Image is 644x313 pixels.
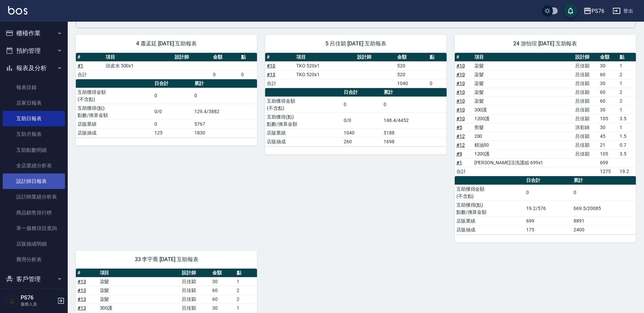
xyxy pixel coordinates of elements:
[342,97,382,112] td: 0
[235,269,257,277] th: 點
[180,295,211,304] td: 呂佳穎
[295,61,356,70] td: TKO 520x1
[524,201,572,216] td: 19.2/576
[235,277,257,286] td: 1
[153,88,193,104] td: 0
[598,105,618,114] td: 30
[618,70,636,79] td: 2
[78,288,86,293] a: #13
[211,277,235,286] td: 30
[76,88,153,104] td: 互助獲得金額 (不含點)
[211,269,235,277] th: 金額
[180,304,211,312] td: 呂佳穎
[193,88,257,104] td: 0
[395,79,428,88] td: 1040
[342,88,382,97] th: 日合計
[3,288,65,305] button: 商品管理
[598,149,618,158] td: 105
[473,61,574,70] td: 染髮
[3,126,65,142] a: 互助月報表
[473,123,574,132] td: 剪髮
[428,53,447,62] th: 點
[572,225,636,234] td: 2400
[598,79,618,88] td: 30
[265,53,446,88] table: a dense table
[239,70,257,79] td: 0
[574,61,598,70] td: 呂佳穎
[5,294,19,308] img: Person
[618,132,636,141] td: 1.5
[524,225,572,234] td: 175
[473,79,574,88] td: 染髮
[3,24,65,42] button: 櫃檯作業
[598,88,618,97] td: 60
[104,53,173,62] th: 項目
[574,114,598,123] td: 呂佳穎
[382,97,446,112] td: 0
[473,141,574,149] td: 精油50
[3,236,65,252] a: 店販抽成明細
[456,160,462,165] a: #1
[395,53,428,62] th: 金額
[473,53,574,62] th: 項目
[572,185,636,201] td: 0
[3,158,65,173] a: 全店業績分析表
[265,137,342,146] td: 店販抽成
[574,141,598,149] td: 呂佳穎
[3,59,65,77] button: 報表及分析
[267,63,275,68] a: #10
[618,149,636,158] td: 3.5
[456,81,465,86] a: #10
[211,70,239,79] td: 0
[455,176,636,234] table: a dense table
[76,53,104,62] th: #
[104,61,173,70] td: 頭皮水 500x1
[618,114,636,123] td: 3.5
[3,252,65,267] a: 費用分析表
[455,53,473,62] th: #
[153,79,193,88] th: 日合計
[524,176,572,185] th: 日合計
[382,137,446,146] td: 1698
[618,167,636,176] td: 19.2
[524,185,572,201] td: 0
[456,125,462,130] a: #5
[456,63,465,68] a: #10
[473,88,574,97] td: 染髮
[153,104,193,120] td: 0/0
[76,128,153,137] td: 店販抽成
[598,53,618,62] th: 金額
[98,286,180,295] td: 染髮
[456,89,465,95] a: #10
[456,142,465,148] a: #12
[598,70,618,79] td: 60
[473,105,574,114] td: 300護
[265,79,295,88] td: 合計
[618,61,636,70] td: 1
[572,201,636,216] td: 669.5/20085
[211,53,239,62] th: 金額
[21,294,55,301] h5: PS76
[180,286,211,295] td: 呂佳穎
[342,128,382,137] td: 1040
[598,158,618,167] td: 699
[473,132,574,141] td: 200
[98,269,180,277] th: 項目
[21,301,55,307] p: 服務人員
[581,4,607,18] button: PS76
[455,53,636,176] table: a dense table
[524,216,572,225] td: 699
[295,53,356,62] th: 項目
[356,53,396,62] th: 設計師
[211,286,235,295] td: 60
[78,63,83,68] a: #1
[76,104,153,120] td: 互助獲得(點) 點數/換算金額
[473,158,574,167] td: [PERSON_NAME]涼洗護組 699x1
[455,185,524,201] td: 互助獲得金額 (不含點)
[153,128,193,137] td: 125
[456,107,465,112] a: #10
[76,70,104,79] td: 合計
[572,176,636,185] th: 累計
[78,296,86,302] a: #13
[598,97,618,105] td: 60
